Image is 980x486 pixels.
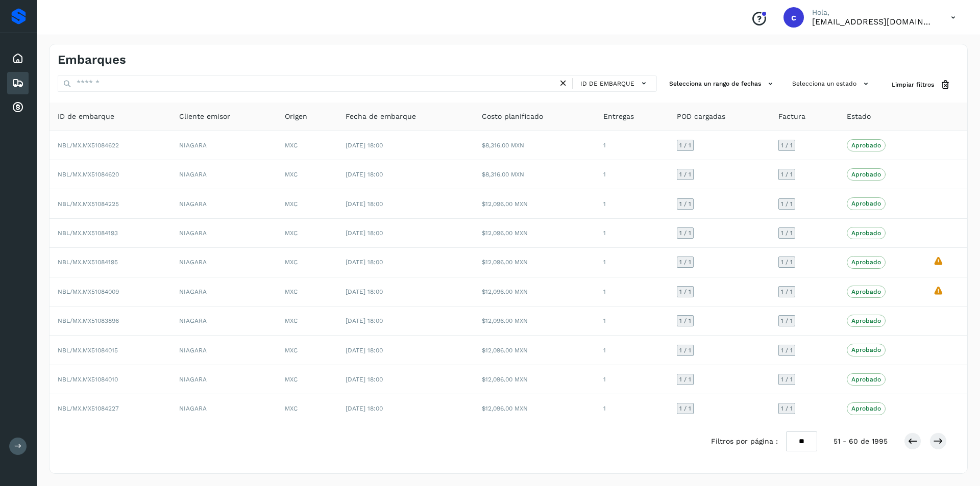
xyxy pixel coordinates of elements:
[781,376,793,382] span: 1 / 1
[851,200,881,207] p: Aprobado
[851,376,881,383] p: Aprobado
[679,142,691,148] span: 1 / 1
[595,219,669,248] td: 1
[346,259,383,266] span: [DATE] 18:00
[58,376,118,383] span: NBL/MX.MX51084010
[851,229,881,237] p: Aprobado
[679,259,691,265] span: 1 / 1
[679,405,691,412] span: 1 / 1
[58,317,119,324] span: NBL/MX.MX51083896
[781,347,793,353] span: 1 / 1
[679,171,691,177] span: 1 / 1
[58,53,126,67] h4: Embarques
[595,131,669,160] td: 1
[171,219,277,248] td: NIAGARA
[277,189,337,218] td: MXC
[482,111,543,122] span: Costo planificado
[171,248,277,277] td: NIAGARA
[679,230,691,236] span: 1 / 1
[812,8,935,17] p: Hola,
[171,394,277,423] td: NIAGARA
[595,277,669,306] td: 1
[679,201,691,207] span: 1 / 1
[277,394,337,423] td: MXC
[171,336,277,365] td: NIAGARA
[851,405,881,412] p: Aprobado
[603,111,634,122] span: Entregas
[679,318,691,324] span: 1 / 1
[171,131,277,160] td: NIAGARA
[474,306,595,336] td: $12,096.00 MXN
[474,131,595,160] td: $8,316.00 MXN
[595,160,669,189] td: 1
[851,259,881,266] p: Aprobado
[171,160,277,189] td: NIAGARA
[474,336,595,365] td: $12,096.00 MXN
[277,248,337,277] td: MXC
[595,365,669,394] td: 1
[851,142,881,149] p: Aprobado
[474,277,595,306] td: $12,096.00 MXN
[346,200,383,208] span: [DATE] 18:00
[346,229,383,237] span: [DATE] 18:00
[851,171,881,178] p: Aprobado
[781,171,793,177] span: 1 / 1
[595,336,669,365] td: 1
[812,17,935,27] p: carlosvazqueztgc@gmail.com
[277,306,337,336] td: MXC
[346,142,383,149] span: [DATE] 18:00
[7,47,29,70] div: Inicio
[781,230,793,236] span: 1 / 1
[884,75,959,94] button: Limpiar filtros
[58,200,119,208] span: NBL/MX.MX51084225
[346,376,383,383] span: [DATE] 18:00
[58,347,118,354] span: NBL/MX.MX51084015
[7,96,29,119] div: Cuentas por cobrar
[788,75,875,92] button: Selecciona un estado
[474,219,595,248] td: $12,096.00 MXN
[847,111,871,122] span: Estado
[346,405,383,412] span: [DATE] 18:00
[179,111,230,122] span: Cliente emisor
[781,289,793,295] span: 1 / 1
[277,219,337,248] td: MXC
[58,405,119,412] span: NBL/MX.MX51084227
[346,171,383,178] span: [DATE] 18:00
[781,318,793,324] span: 1 / 1
[58,171,119,178] span: NBL/MX.MX51084620
[171,189,277,218] td: NIAGARA
[277,365,337,394] td: MXC
[781,405,793,412] span: 1 / 1
[595,394,669,423] td: 1
[474,365,595,394] td: $12,096.00 MXN
[171,277,277,306] td: NIAGARA
[781,201,793,207] span: 1 / 1
[346,317,383,324] span: [DATE] 18:00
[474,394,595,423] td: $12,096.00 MXN
[277,160,337,189] td: MXC
[595,248,669,277] td: 1
[851,346,881,353] p: Aprobado
[171,365,277,394] td: NIAGARA
[834,436,888,447] span: 51 - 60 de 1995
[346,111,416,122] span: Fecha de embarque
[711,436,778,447] span: Filtros por página :
[346,347,383,354] span: [DATE] 18:00
[277,277,337,306] td: MXC
[851,317,881,324] p: Aprobado
[7,72,29,94] div: Embarques
[778,111,805,122] span: Factura
[595,189,669,218] td: 1
[58,111,114,122] span: ID de embarque
[171,306,277,336] td: NIAGARA
[679,289,691,295] span: 1 / 1
[285,111,307,122] span: Origen
[851,288,881,295] p: Aprobado
[679,376,691,382] span: 1 / 1
[577,76,652,91] button: ID de embarque
[892,80,934,89] span: Limpiar filtros
[58,288,119,295] span: NBL/MX.MX51084009
[277,336,337,365] td: MXC
[58,259,118,266] span: NBL/MX.MX51084195
[595,306,669,336] td: 1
